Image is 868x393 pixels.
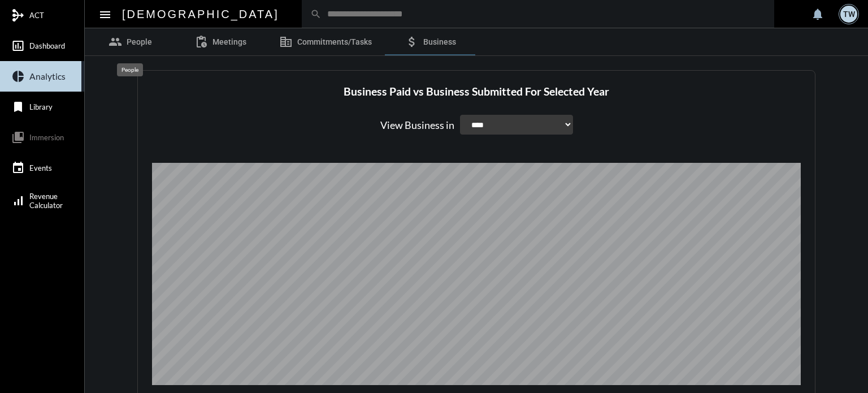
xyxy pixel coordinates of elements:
[405,35,419,49] mat-icon: attach_money
[11,161,25,175] mat-icon: event
[11,39,25,53] mat-icon: insert_chart_outlined
[108,35,122,49] mat-icon: group
[29,41,65,50] span: Dashboard
[380,119,454,131] p: View Business in
[11,100,25,114] mat-icon: bookmark
[29,133,64,142] span: Immersion
[98,8,112,21] mat-icon: Side nav toggle icon
[344,85,609,98] h2: Business Paid vs Business Submitted For Selected Year
[127,37,152,46] span: People
[175,28,266,55] a: Meetings
[266,28,385,55] a: Commitments/Tasks
[29,102,53,111] span: Library
[279,35,293,49] mat-icon: corporate_fare
[122,5,279,23] h2: [DEMOGRAPHIC_DATA]
[29,192,63,210] span: Revenue Calculator
[11,131,25,144] mat-icon: collections_bookmark
[11,194,25,208] mat-icon: signal_cellular_alt
[310,8,322,20] mat-icon: search
[840,6,857,23] div: TW
[29,163,52,172] span: Events
[85,28,175,55] a: People
[212,37,246,46] span: Meetings
[29,71,66,81] span: Analytics
[11,70,25,83] mat-icon: pie_chart
[94,3,116,25] button: Toggle sidenav
[29,11,44,20] span: ACT
[385,28,476,55] a: Business
[811,7,824,21] mat-icon: notifications
[423,37,456,46] span: Business
[117,63,143,76] div: People
[11,8,25,22] mat-icon: mediation
[194,35,208,49] mat-icon: pending_actions
[297,37,372,46] span: Commitments/Tasks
